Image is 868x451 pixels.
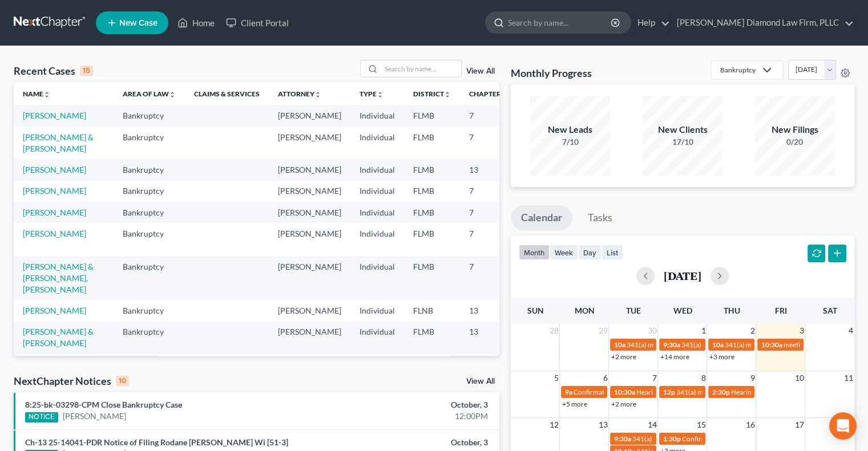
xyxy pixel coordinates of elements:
[114,127,185,159] td: Bankruptcy
[601,245,623,260] button: list
[350,354,404,398] td: Individual
[25,400,182,409] a: 8:25-bk-03298-CPM Close Bankruptcy Case
[664,270,701,282] h2: [DATE]
[663,388,675,396] span: 12p
[460,223,517,255] td: 7
[552,371,559,385] span: 5
[822,306,837,315] span: Sat
[709,352,734,361] a: +3 more
[169,91,176,98] i: unfold_more
[663,340,680,349] span: 9:30a
[269,223,350,255] td: [PERSON_NAME]
[460,127,517,159] td: 7
[404,300,460,321] td: FLNB
[723,306,740,315] span: Thu
[843,371,854,385] span: 11
[646,418,657,432] span: 14
[360,90,383,98] a: Typeunfold_more
[114,256,185,300] td: Bankruptcy
[573,388,704,396] span: Confirmation Hearing for [PERSON_NAME]
[695,418,706,432] span: 15
[114,322,185,354] td: Bankruptcy
[774,306,786,315] span: Fri
[350,181,404,202] td: Individual
[350,300,404,321] td: Individual
[681,434,811,443] span: Confirmation hearing for [PERSON_NAME]
[377,91,383,98] i: unfold_more
[611,352,636,361] a: +2 more
[466,67,495,75] a: View All
[269,354,350,398] td: [PERSON_NAME]
[530,123,610,136] div: New Leads
[341,399,488,411] div: October, 3
[381,60,461,77] input: Search by name...
[23,262,94,294] a: [PERSON_NAME] & [PERSON_NAME], [PERSON_NAME]
[643,136,722,148] div: 17/10
[681,340,791,349] span: 341(a) meeting for [PERSON_NAME]
[798,324,805,338] span: 3
[643,123,722,136] div: New Clients
[460,354,517,398] td: 13
[597,418,608,432] span: 13
[527,306,543,315] span: Sun
[114,223,185,255] td: Bankruptcy
[269,127,350,159] td: [PERSON_NAME]
[793,418,805,432] span: 17
[350,256,404,300] td: Individual
[350,322,404,354] td: Individual
[350,223,404,255] td: Individual
[114,159,185,180] td: Bankruptcy
[663,434,680,443] span: 1:30p
[700,371,706,385] span: 8
[123,90,176,98] a: Area of Lawunfold_more
[829,412,857,440] div: Open Intercom Messenger
[25,412,58,422] div: NOTICE
[720,65,756,75] div: Bankruptcy
[511,205,572,230] a: Calendar
[269,105,350,126] td: [PERSON_NAME]
[43,91,50,98] i: unfold_more
[511,66,592,80] h3: Monthly Progress
[744,418,756,432] span: 16
[114,202,185,223] td: Bankruptcy
[460,300,517,321] td: 13
[269,322,350,354] td: [PERSON_NAME]
[404,202,460,223] td: FLMB
[626,340,736,349] span: 341(a) meeting for [PERSON_NAME]
[676,388,786,396] span: 341(a) meeting for [PERSON_NAME]
[613,388,635,396] span: 10:30a
[613,340,625,349] span: 10a
[314,91,321,98] i: unfold_more
[548,324,559,338] span: 28
[14,374,129,388] div: NextChapter Notices
[460,202,517,223] td: 7
[23,186,86,196] a: [PERSON_NAME]
[404,159,460,180] td: FLMB
[269,202,350,223] td: [PERSON_NAME]
[23,132,94,153] a: [PERSON_NAME] & [PERSON_NAME]
[601,371,608,385] span: 6
[404,354,460,398] td: FLMB
[519,245,550,260] button: month
[444,91,451,98] i: unfold_more
[269,159,350,180] td: [PERSON_NAME]
[636,388,785,396] span: Hearing for [PERSON_NAME] & [PERSON_NAME]
[220,13,294,33] a: Client Portal
[469,90,508,98] a: Chapterunfold_more
[350,159,404,180] td: Individual
[578,245,601,260] button: day
[350,202,404,223] td: Individual
[671,13,854,33] a: [PERSON_NAME] Diamond Law Firm, PLLC
[632,13,670,33] a: Help
[413,90,451,98] a: Districtunfold_more
[755,136,835,148] div: 0/20
[185,82,269,105] th: Claims & Services
[574,306,594,315] span: Mon
[712,340,723,349] span: 10a
[460,322,517,354] td: 13
[597,324,608,338] span: 29
[14,64,93,78] div: Recent Cases
[404,181,460,202] td: FLMB
[460,105,517,126] td: 7
[404,105,460,126] td: FLMB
